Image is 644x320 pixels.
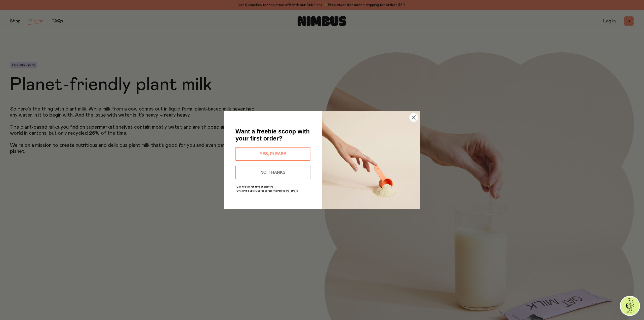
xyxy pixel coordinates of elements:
button: Close dialog [409,113,418,122]
button: YES, PLEASE [235,147,310,161]
img: c0d45117-8e62-4a02-9742-374a5db49d45.jpeg [322,111,420,209]
span: Want a freebie scoop with your first order? [235,128,310,142]
img: agent [621,297,639,315]
button: NO, THANKS [235,166,310,179]
span: *Limited to first-time customers [235,186,273,188]
span: *By signing up you agree to receive promotional emails [235,190,298,192]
